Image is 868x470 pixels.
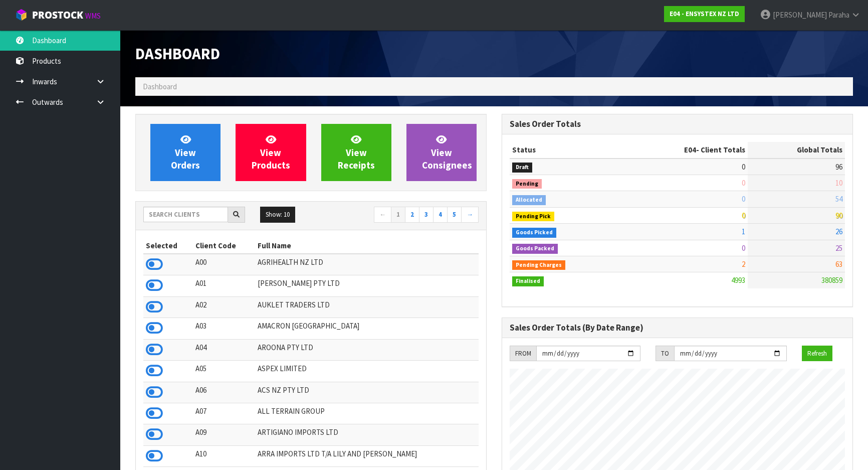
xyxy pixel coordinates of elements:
div: FROM [510,346,536,362]
span: Pending Charges [512,260,565,270]
span: Pending [512,179,542,189]
td: AGRIHEALTH NZ LTD [255,254,479,275]
span: 0 [742,243,745,253]
td: A10 [193,445,255,466]
span: View Consignees [422,133,472,171]
td: ACS NZ PTY LTD [255,382,479,403]
th: Global Totals [748,142,845,158]
td: ARRA IMPORTS LTD T/A LILY AND [PERSON_NAME] [255,445,479,466]
span: Dashboard [143,82,177,91]
button: Refresh [802,346,832,362]
span: Pending Pick [512,212,554,222]
span: 0 [742,194,745,204]
span: Finalised [512,276,544,286]
a: E04 - ENSYSTEX NZ LTD [664,6,745,22]
span: E04 [684,145,696,154]
span: Goods Picked [512,228,556,238]
button: Show: 10 [260,207,295,223]
span: 10 [835,178,842,188]
span: 2 [742,259,745,269]
strong: E04 - ENSYSTEX NZ LTD [670,10,739,18]
span: Dashboard [135,44,220,63]
span: View Orders [171,133,200,171]
div: TO [656,346,674,362]
a: 2 [405,207,419,223]
span: Goods Packed [512,244,558,254]
a: ViewReceipts [321,124,391,181]
h3: Sales Order Totals (By Date Range) [510,323,845,333]
a: → [461,207,479,223]
th: Full Name [255,238,479,254]
img: cube-alt.png [15,9,28,21]
span: 4993 [731,275,745,285]
th: Selected [143,238,193,254]
span: 1 [742,227,745,236]
span: 63 [835,259,842,269]
td: [PERSON_NAME] PTY LTD [255,275,479,296]
span: Paraha [828,10,849,20]
a: ViewProducts [236,124,306,181]
th: - Client Totals [621,142,748,158]
td: A01 [193,275,255,296]
td: AROONA PTY LTD [255,339,479,360]
td: AUKLET TRADERS LTD [255,296,479,318]
span: 96 [835,162,842,172]
th: Client Code [193,238,255,254]
td: A05 [193,361,255,382]
a: ViewConsignees [406,124,477,181]
td: A00 [193,254,255,275]
td: A03 [193,318,255,339]
span: 0 [742,162,745,172]
span: View Receipts [338,133,375,171]
h3: Sales Order Totals [510,119,845,129]
nav: Page navigation [319,207,479,224]
span: 90 [835,211,842,220]
td: AMACRON [GEOGRAPHIC_DATA] [255,318,479,339]
th: Status [510,142,621,158]
span: ProStock [32,9,83,22]
small: WMS [85,11,101,21]
td: A04 [193,339,255,360]
a: 4 [433,207,448,223]
td: ASPEX LIMITED [255,361,479,382]
td: A07 [193,403,255,424]
span: Allocated [512,195,546,205]
td: ALL TERRAIN GROUP [255,403,479,424]
span: Draft [512,163,532,173]
td: A06 [193,382,255,403]
span: 0 [742,211,745,220]
td: A02 [193,296,255,318]
a: 5 [447,207,462,223]
span: 0 [742,178,745,188]
a: 3 [419,207,433,223]
span: 54 [835,194,842,204]
span: [PERSON_NAME] [773,10,827,20]
a: ← [374,207,391,223]
span: 25 [835,243,842,253]
td: ARTIGIANO IMPORTS LTD [255,424,479,445]
span: 380859 [821,275,842,285]
td: A09 [193,424,255,445]
span: 26 [835,227,842,236]
a: ViewOrders [150,124,221,181]
a: 1 [391,207,405,223]
span: View Products [252,133,290,171]
input: Search clients [143,207,228,222]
